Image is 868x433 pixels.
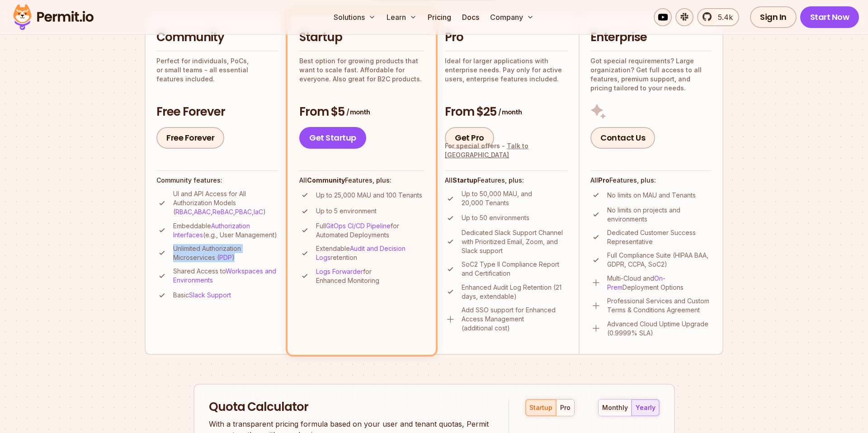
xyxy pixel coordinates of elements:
a: Get Startup [299,127,366,149]
p: Extendable retention [316,244,424,262]
a: 5.4k [697,8,739,26]
p: SoC2 Type II Compliance Report and Certification [462,260,568,278]
div: monthly [602,403,628,412]
h2: Quota Calculator [209,399,493,415]
p: Unlimited Authorization Microservices ( ) [173,244,278,262]
a: Audit and Decision Logs [316,245,406,261]
h2: Pro [445,29,568,46]
button: Company [486,8,538,26]
img: Permit logo [9,2,98,33]
span: / month [346,108,370,117]
h4: All Features, plus: [445,176,568,185]
a: Contact Us [590,127,655,149]
a: ReBAC [212,208,233,216]
h4: All Features, plus: [299,176,424,185]
h3: From $5 [299,104,424,120]
a: ABAC [194,208,211,216]
p: No limits on projects and environments [607,206,712,224]
p: Up to 50 environments [462,213,529,222]
button: Learn [383,8,420,26]
a: Docs [458,8,483,26]
p: Got special requirements? Large organization? Get full access to all features, premium support, a... [590,56,712,93]
h3: From $25 [445,104,568,120]
a: Sign In [750,6,797,28]
strong: Pro [598,176,609,184]
p: Dedicated Customer Success Representative [607,228,712,246]
div: pro [560,403,571,412]
h4: Community features: [156,176,278,185]
a: Get Pro [445,127,494,149]
p: Up to 25,000 MAU and 100 Tenants [316,191,422,200]
p: Dedicated Slack Support Channel with Prioritized Email, Zoom, and Slack support [462,228,568,255]
p: UI and API Access for All Authorization Models ( , , , , ) [173,189,278,216]
p: Ideal for larger applications with enterprise needs. Pay only for active users, enterprise featur... [445,56,568,84]
a: Pricing [424,8,455,26]
p: for Enhanced Monitoring [316,267,424,285]
h4: All Features, plus: [590,176,712,185]
h2: Community [156,29,278,46]
p: Advanced Cloud Uptime Upgrade (0.9999% SLA) [607,320,712,338]
p: Full for Automated Deployments [316,221,424,240]
p: Shared Access to [173,267,278,285]
p: Perfect for individuals, PoCs, or small teams - all essential features included. [156,56,278,84]
p: Up to 5 environment [316,207,377,216]
a: GitOps CI/CD Pipeline [326,222,391,230]
p: Enhanced Audit Log Retention (21 days, extendable) [462,283,568,301]
div: For special offers - [445,141,568,160]
h2: Startup [299,29,424,46]
a: On-Prem [607,274,665,291]
p: No limits on MAU and Tenants [607,191,696,200]
p: Embeddable (e.g., User Management) [173,221,278,240]
button: Solutions [330,8,379,26]
p: Full Compliance Suite (HIPAA BAA, GDPR, CCPA, SoC2) [607,251,712,269]
strong: Community [307,176,345,184]
p: Professional Services and Custom Terms & Conditions Agreement [607,297,712,315]
h3: Free Forever [156,104,278,120]
a: Logs Forwarder [316,268,363,275]
span: / month [498,108,522,117]
strong: Startup [453,176,477,184]
a: Authorization Interfaces [173,222,250,239]
a: IaC [254,208,263,216]
a: Start Now [800,6,859,28]
p: Add SSO support for Enhanced Access Management (additional cost) [462,306,568,333]
p: Up to 50,000 MAU, and 20,000 Tenants [462,189,568,207]
a: RBAC [175,208,192,216]
a: PDP [219,254,232,261]
a: Free Forever [156,127,224,149]
p: Multi-Cloud and Deployment Options [607,274,712,292]
a: PBAC [235,208,252,216]
p: Basic [173,291,231,300]
a: Slack Support [189,291,231,299]
span: 5.4k [712,12,733,23]
h2: Enterprise [590,29,712,46]
p: Best option for growing products that want to scale fast. Affordable for everyone. Also great for... [299,56,424,84]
